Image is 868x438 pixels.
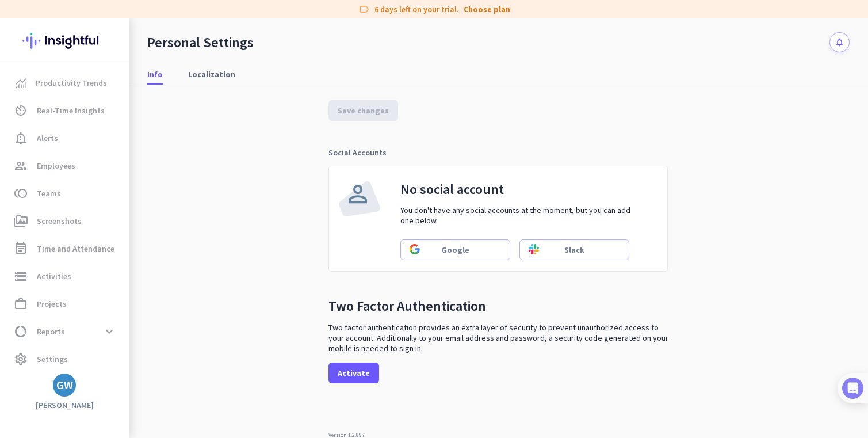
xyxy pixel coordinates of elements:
[37,242,114,256] span: Time and Attendance
[2,290,129,318] a: work_outlineProjects
[37,131,58,145] span: Alerts
[37,297,67,311] span: Projects
[829,32,850,52] button: notifications
[842,378,863,399] img: Intercom Logo
[358,3,370,15] i: label
[14,269,28,283] i: storage
[16,78,26,88] img: menu-item
[338,180,381,220] img: user-icon
[14,297,28,311] i: work_outline
[147,34,254,51] div: Personal Settings
[2,69,129,97] a: menu-itemProductivity Trends
[147,68,163,80] span: Info
[14,242,28,256] i: event_note
[14,131,28,145] i: notification_important
[529,244,539,254] img: Sign in using slack
[338,367,370,379] span: Activate
[2,262,129,290] a: storageActivities
[99,321,120,342] button: expand_more
[464,3,510,15] a: Choose plan
[2,152,129,180] a: groupEmployees
[2,235,129,262] a: event_noteTime and Attendance
[14,325,28,338] i: data_usage
[37,269,71,283] span: Activities
[188,68,235,80] span: Localization
[328,322,669,353] p: Two factor authentication provides an extra layer of security to prevent unauthorized access to y...
[36,76,107,90] span: Productivity Trends
[328,363,379,383] button: Activate
[14,214,28,228] i: perm_media
[400,180,638,198] h3: No social account
[37,214,82,228] span: Screenshots
[2,345,129,373] a: settingsSettings
[519,239,629,260] button: Sign in using slackSlack
[14,159,28,173] i: group
[2,318,129,345] a: data_usageReportsexpand_more
[22,18,106,63] img: Insightful logo
[835,37,844,47] i: notifications
[2,124,129,152] a: notification_importantAlerts
[328,299,486,313] h2: Two Factor Authentication
[56,379,73,391] div: GW
[2,207,129,235] a: perm_mediaScreenshots
[564,244,584,256] span: Slack
[37,104,105,117] span: Real-Time Insights
[328,148,669,157] div: Social Accounts
[37,325,65,338] span: Reports
[410,244,420,254] img: Sign in using google
[14,104,28,117] i: av_timer
[400,239,510,260] button: Sign in using googleGoogle
[14,352,28,366] i: settings
[400,205,638,226] p: You don't have any social accounts at the moment, but you can add one below.
[37,352,68,366] span: Settings
[2,180,129,207] a: tollTeams
[2,97,129,124] a: av_timerReal-Time Insights
[37,186,61,200] span: Teams
[441,244,469,256] span: Google
[14,186,28,200] i: toll
[37,159,75,173] span: Employees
